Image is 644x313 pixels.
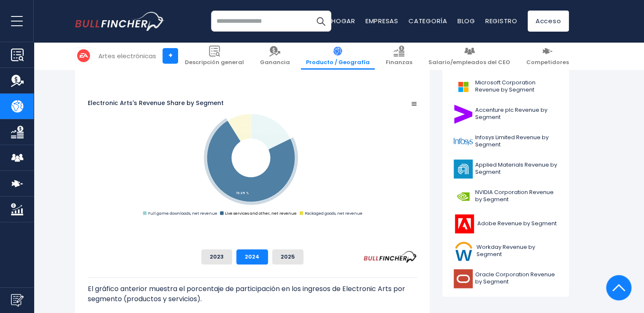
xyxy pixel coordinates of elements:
[536,16,561,25] font: Acceso
[365,16,398,25] a: Empresas
[454,242,474,261] img: Logotipo del WDAY
[305,210,363,216] text: Packaged goods, net revenue
[88,284,405,304] font: El gráfico anterior muestra el porcentaje de participación en los ingresos de Electronic Arts por...
[485,16,517,25] a: Registro
[281,253,295,261] font: 2025
[526,58,569,66] font: Competidores
[449,212,563,235] a: Adobe Revenue by Segment
[210,253,224,261] font: 2023
[88,99,224,107] tspan: Electronic Arts's Revenue Share by Segment
[180,42,249,70] a: Descripción general
[449,75,563,98] a: Microsoft Corporation Revenue by Segment
[381,42,417,70] a: Finanzas
[475,189,557,203] span: NVIDIA Corporation Revenue by Segment
[260,58,290,66] font: Ganancia
[409,16,447,25] a: Categoría
[236,191,249,195] tspan: 73.35 %
[528,11,569,32] a: Acceso
[255,42,295,70] a: Ganancia
[454,269,473,288] img: Logotipo de ORCL
[475,271,557,286] span: Oracle Corporation Revenue by Segment
[386,58,412,66] font: Finanzas
[475,107,557,121] span: Accenture plc Revenue by Segment
[185,58,244,66] font: Descripción general
[236,123,248,127] tspan: 8.89 %
[449,240,563,263] a: Workday Revenue by Segment
[476,244,557,258] span: Workday Revenue by Segment
[449,157,563,181] a: Applied Materials Revenue by Segment
[449,267,563,290] a: Oracle Corporation Revenue by Segment
[245,253,260,261] font: 2024
[477,220,557,227] span: Adobe Revenue by Segment
[449,103,563,126] a: Accenture plc Revenue by Segment
[168,51,173,60] font: +
[454,105,473,124] img: Logotipo de ACN
[423,42,515,70] a: Salario/empleados del CEO
[201,249,232,264] button: 2023
[454,77,473,96] img: Logotipo de MSFT
[449,185,563,208] a: NVIDIA Corporation Revenue by Segment
[454,214,475,233] img: Logotipo de ADBE
[301,42,375,70] a: Producto / Geografía
[272,249,303,264] button: 2025
[475,162,557,176] span: Applied Materials Revenue by Segment
[75,12,165,31] img: logotipo del camachuelo
[428,58,510,66] font: Salario/empleados del CEO
[98,51,156,60] font: Artes electrónicas
[88,74,417,243] svg: Participación en los ingresos de Electronic Arts por segmento
[457,16,475,25] a: Blog
[475,79,557,94] span: Microsoft Corporation Revenue by Segment
[148,210,217,216] text: Full game downloads, net revenue
[76,48,92,64] img: Logotipo de EA
[236,249,268,264] button: 2024
[264,127,276,131] tspan: 17.76 %
[75,12,165,31] a: Ir a la página de inicio
[449,130,563,153] a: Infosys Limited Revenue by Segment
[454,159,473,178] img: Logotipo de AMAT
[306,58,370,66] font: Producto / Geografía
[225,210,297,216] text: Live services and other, net revenue
[521,42,574,70] a: Competidores
[331,16,355,25] a: Hogar
[162,48,178,64] a: +
[454,132,473,151] img: Logotipo de INFY
[475,134,557,148] span: Infosys Limited Revenue by Segment
[310,11,331,32] button: Buscar
[454,187,473,206] img: Logotipo de NVDA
